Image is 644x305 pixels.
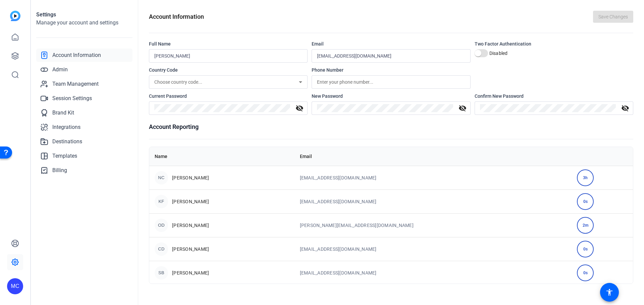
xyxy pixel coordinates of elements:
input: Enter your name... [154,52,302,60]
a: Session Settings [36,92,132,105]
div: 2m [577,217,594,234]
div: Current Password [149,93,308,99]
span: [PERSON_NAME] [172,246,209,252]
h1: Settings [36,11,132,19]
span: Billing [52,166,67,174]
th: Email [294,147,572,166]
a: Brand Kit [36,106,132,120]
a: Integrations [36,121,132,134]
div: 0s [577,193,594,210]
div: New Password [312,93,470,99]
td: [EMAIL_ADDRESS][DOMAIN_NAME] [294,237,572,261]
div: CD [155,242,168,256]
span: [PERSON_NAME] [172,198,209,205]
span: Templates [52,152,77,160]
div: Phone Number [312,67,470,73]
div: 3h [577,169,594,186]
span: Destinations [52,138,82,146]
label: Disabled [488,50,508,57]
div: Email [312,41,470,47]
span: [PERSON_NAME] [172,174,209,181]
a: Destinations [36,135,132,148]
a: Billing [36,164,132,177]
div: Two Factor Authentication [475,41,633,47]
mat-icon: visibility_off [454,104,471,112]
a: Templates [36,149,132,163]
mat-icon: accessibility [605,288,613,296]
td: [EMAIL_ADDRESS][DOMAIN_NAME] [294,189,572,213]
div: Confirm New Password [475,93,633,99]
span: Session Settings [52,94,92,102]
div: 0s [577,264,594,281]
span: Admin [52,66,68,74]
a: Admin [36,63,132,76]
span: [PERSON_NAME] [172,222,209,229]
div: OD [155,219,168,232]
div: Country Code [149,67,308,73]
span: [PERSON_NAME] [172,270,209,276]
mat-icon: visibility_off [291,104,308,112]
h1: Account Information [149,12,204,21]
span: Team Management [52,80,99,88]
div: 0s [577,241,594,257]
td: [EMAIL_ADDRESS][DOMAIN_NAME] [294,166,572,189]
div: MC [7,278,23,294]
span: Choose country code... [154,79,202,85]
div: SB [155,266,168,280]
img: blue-gradient.svg [10,11,20,21]
div: Full Name [149,41,308,47]
mat-icon: visibility_off [617,104,633,112]
div: NC [155,171,168,184]
td: [PERSON_NAME][EMAIL_ADDRESS][DOMAIN_NAME] [294,213,572,237]
input: Enter your phone number... [317,78,465,86]
input: Enter your email... [317,52,465,60]
th: Name [149,147,294,166]
h1: Account Reporting [149,122,633,132]
td: [EMAIL_ADDRESS][DOMAIN_NAME] [294,261,572,285]
span: Integrations [52,123,80,131]
div: KF [155,195,168,208]
a: Team Management [36,77,132,91]
h2: Manage your account and settings [36,19,132,27]
span: Brand Kit [52,109,74,117]
a: Account Information [36,49,132,62]
span: Account Information [52,51,101,59]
